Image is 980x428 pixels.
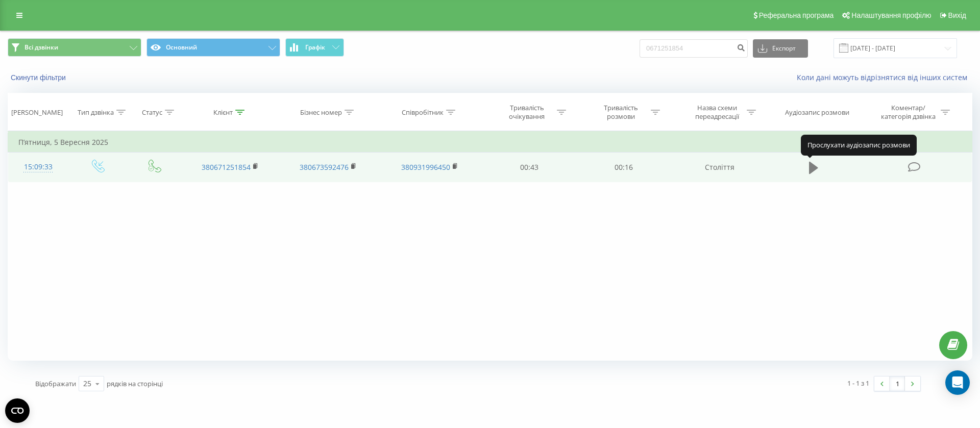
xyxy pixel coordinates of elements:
[690,104,744,121] div: Назва схеми переадресації
[18,157,58,177] div: 15:09:33
[35,379,76,388] span: Відображати
[8,38,141,57] button: Всі дзвінки
[948,11,966,19] span: Вихід
[5,398,30,423] button: Open CMP widget
[482,153,576,182] td: 00:43
[202,162,251,172] a: 380671251854
[8,132,972,153] td: П’ятниця, 5 Вересня 2025
[300,162,349,172] a: 380673592476
[797,72,972,82] a: Коли дані можуть відрізнятися вiд інших систем
[576,153,670,182] td: 00:16
[945,370,970,395] div: Open Intercom Messenger
[83,379,91,389] div: 25
[305,44,325,51] span: Графік
[759,11,834,19] span: Реферальна програма
[285,38,344,57] button: Графік
[401,162,450,172] a: 380931996450
[847,378,869,388] div: 1 - 1 з 1
[640,39,748,58] input: Пошук за номером
[878,104,938,121] div: Коментар/категорія дзвінка
[213,108,233,117] div: Клієнт
[300,108,342,117] div: Бізнес номер
[11,108,63,117] div: [PERSON_NAME]
[8,73,71,82] button: Скинути фільтри
[142,108,162,117] div: Статус
[671,153,769,182] td: Століття
[890,376,905,391] a: 1
[24,43,58,52] span: Всі дзвінки
[594,104,648,121] div: Тривалість розмови
[107,379,163,388] span: рядків на сторінці
[801,135,917,155] div: Прослухати аудіозапис розмови
[402,108,444,117] div: Співробітник
[146,38,280,57] button: Основний
[851,11,931,19] span: Налаштування профілю
[785,108,849,117] div: Аудіозапис розмови
[78,108,114,117] div: Тип дзвінка
[753,39,808,58] button: Експорт
[500,104,554,121] div: Тривалість очікування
